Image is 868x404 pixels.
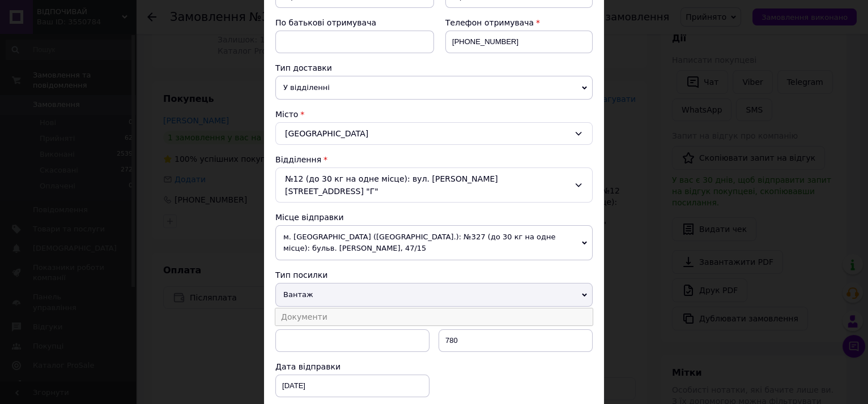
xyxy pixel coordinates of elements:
[275,167,593,203] div: №12 (до 30 кг на одне місце): вул. [PERSON_NAME][STREET_ADDRESS] "Г"
[445,18,534,27] span: Телефон отримувача
[275,109,593,120] div: Місто
[445,31,593,53] input: +380
[275,18,376,27] span: По батькові отримувача
[275,270,327,280] span: Тип посилки
[275,361,429,372] div: Дата відправки
[275,76,593,100] span: У відділенні
[275,283,593,307] span: Вантаж
[275,225,593,260] span: м. [GEOGRAPHIC_DATA] ([GEOGRAPHIC_DATA].): №327 (до 30 кг на одне місце): бульв. [PERSON_NAME], 4...
[275,122,593,145] div: [GEOGRAPHIC_DATA]
[275,154,593,165] div: Відділення
[275,63,332,72] span: Тип доставки
[275,213,344,222] span: Місце відправки
[275,308,593,325] li: Документи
